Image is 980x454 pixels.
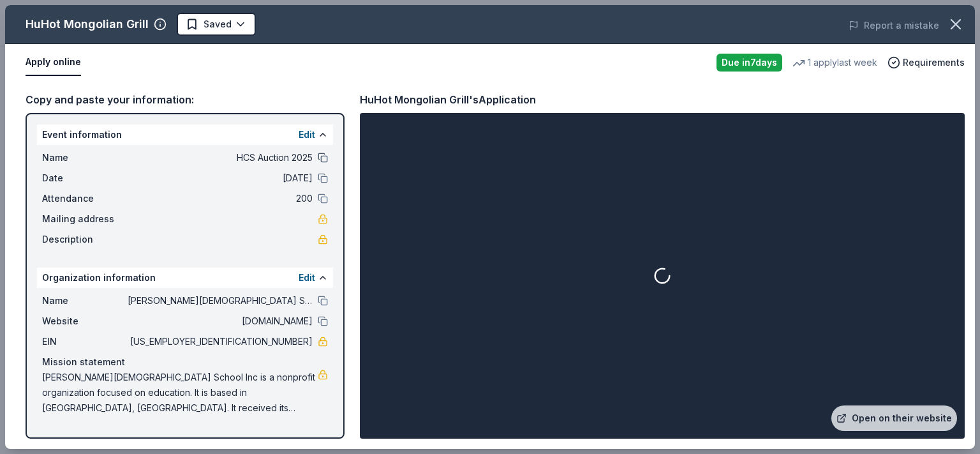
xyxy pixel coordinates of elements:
div: HuHot Mongolian Grill's Application [360,91,536,108]
span: Name [42,293,128,308]
span: [DATE] [128,170,313,186]
a: Open on their website [831,405,957,431]
span: Website [42,314,128,329]
div: 1 apply last week [792,55,877,70]
span: Description [42,232,128,247]
span: [US_EMPLOYER_IDENTIFICATION_NUMBER] [128,334,313,349]
button: Saved [177,13,256,36]
span: Attendance [42,191,128,206]
div: Event information [37,125,333,145]
button: Apply online [26,49,81,76]
div: Organization information [37,268,333,288]
span: Date [42,170,128,186]
span: [PERSON_NAME][DEMOGRAPHIC_DATA] School Inc is a nonprofit organization focused on education. It i... [42,370,318,416]
button: Edit [299,270,315,285]
span: [DOMAIN_NAME] [128,314,313,329]
div: HuHot Mongolian Grill [26,14,149,34]
button: Requirements [887,55,965,70]
div: Copy and paste your information: [26,91,345,108]
button: Edit [299,127,315,142]
span: 200 [128,191,313,206]
span: Mailing address [42,211,128,227]
span: Name [42,150,128,165]
div: Mission statement [42,354,328,370]
span: Requirements [903,55,965,70]
button: Report a mistake [849,18,939,33]
span: [PERSON_NAME][DEMOGRAPHIC_DATA] School Inc [128,293,313,308]
div: Due in 7 days [716,54,782,72]
span: EIN [42,334,128,349]
span: Saved [204,17,232,32]
span: HCS Auction 2025 [128,150,313,165]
